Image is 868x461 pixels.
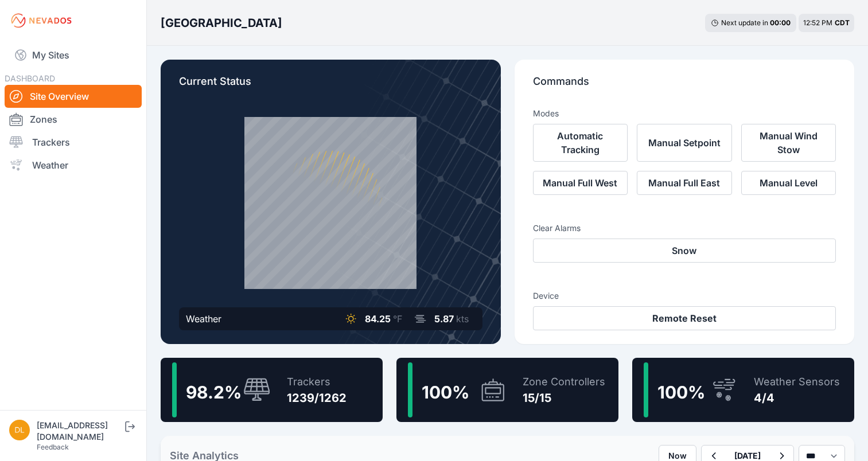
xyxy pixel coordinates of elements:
[523,390,605,406] div: 15/15
[533,73,836,99] p: Commands
[434,313,454,325] span: 5.87
[9,11,73,30] img: Nevados
[161,8,282,38] nav: Breadcrumb
[287,374,347,390] div: Trackers
[533,306,836,330] button: Remote Reset
[803,18,832,27] span: 12:52 PM
[5,131,142,154] a: Trackers
[287,390,347,406] div: 1239/1262
[523,374,605,390] div: Zone Controllers
[754,390,840,406] div: 4/4
[835,18,850,27] span: CDT
[533,171,628,195] button: Manual Full West
[754,374,840,390] div: Weather Sensors
[721,18,768,27] span: Next update in
[456,313,469,325] span: kts
[393,313,402,325] span: °F
[5,108,142,131] a: Zones
[770,18,791,28] div: 00 : 00
[5,41,142,69] a: My Sites
[5,73,55,83] span: DASHBOARD
[396,358,618,422] a: 100%Zone Controllers15/15
[533,108,559,119] h3: Modes
[533,222,836,234] h3: Clear Alarms
[533,239,836,263] button: Snow
[5,154,142,177] a: Weather
[657,382,705,403] span: 100 %
[5,85,142,108] a: Site Overview
[37,420,123,443] div: [EMAIL_ADDRESS][DOMAIN_NAME]
[632,358,854,422] a: 100%Weather Sensors4/4
[637,171,732,195] button: Manual Full East
[179,73,482,99] p: Current Status
[533,124,628,162] button: Automatic Tracking
[161,15,282,31] h3: [GEOGRAPHIC_DATA]
[741,124,836,162] button: Manual Wind Stow
[37,443,69,451] a: Feedback
[186,312,221,326] div: Weather
[533,290,836,302] h3: Device
[365,313,391,325] span: 84.25
[161,358,383,422] a: 98.2%Trackers1239/1262
[741,171,836,195] button: Manual Level
[186,382,242,403] span: 98.2 %
[637,124,732,162] button: Manual Setpoint
[422,382,469,403] span: 100 %
[9,420,30,440] img: dlay@prim.com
